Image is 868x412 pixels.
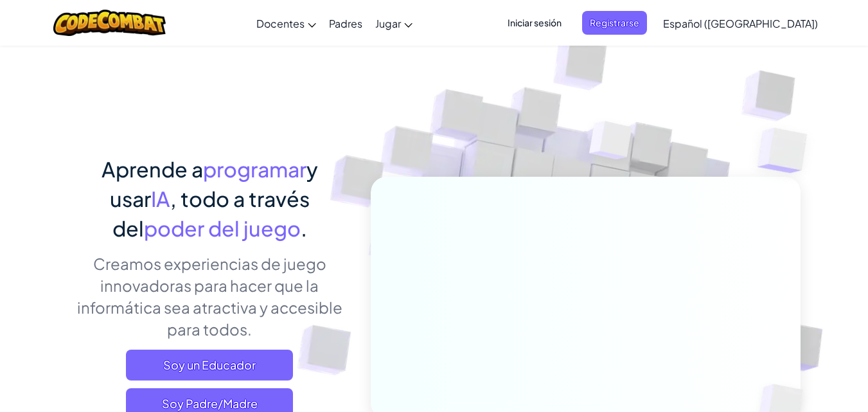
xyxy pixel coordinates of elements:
[126,350,293,381] a: Soy un Educador
[565,96,657,192] img: Overlap cubes
[323,6,369,40] a: Padres
[256,17,305,30] span: Docentes
[369,6,419,40] a: Jugar
[250,6,323,40] a: Docentes
[112,186,310,241] span: , todo a través del
[582,11,647,35] button: Registrarse
[53,10,166,36] img: CodeCombat logo
[657,6,824,40] a: Español ([GEOGRAPHIC_DATA])
[102,156,203,182] span: Aprende a
[301,215,307,241] span: .
[144,215,301,241] span: poder del juego
[663,17,818,30] span: Español ([GEOGRAPHIC_DATA])
[375,17,401,30] span: Jugar
[68,253,351,340] p: Creamos experiencias de juego innovadoras para hacer que la informática sea atractiva y accesible...
[732,96,843,205] img: Overlap cubes
[500,11,569,35] button: Iniciar sesión
[203,156,306,182] span: programar
[151,186,170,211] span: IA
